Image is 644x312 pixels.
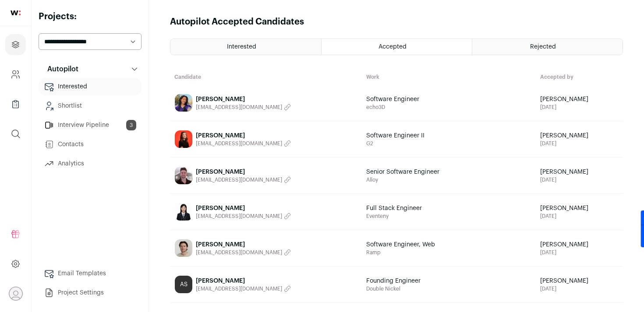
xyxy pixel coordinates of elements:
span: [PERSON_NAME] [540,131,619,140]
a: Projects [5,34,26,55]
button: Autopilot [39,60,142,78]
span: [PERSON_NAME] [196,131,291,140]
a: Analytics [39,155,142,172]
a: Contacts [39,136,142,153]
button: [EMAIL_ADDRESS][DOMAIN_NAME] [196,104,291,111]
a: Interview Pipeline3 [39,116,142,134]
span: [EMAIL_ADDRESS][DOMAIN_NAME] [196,140,282,147]
button: Open dropdown [9,287,23,301]
a: AS [PERSON_NAME] [EMAIL_ADDRESS][DOMAIN_NAME] [170,267,361,302]
span: echo3D [366,104,531,111]
span: [PERSON_NAME] [196,95,291,104]
span: [DATE] [540,285,619,292]
span: Senior Software Engineer [366,168,471,176]
span: [DATE] [540,176,619,183]
th: Accepted by [536,69,623,85]
a: Interested [170,39,321,55]
span: 3 [126,120,136,130]
a: [PERSON_NAME] [EMAIL_ADDRESS][DOMAIN_NAME] [170,231,361,266]
th: Work [362,69,536,85]
img: f3aad85cead1191a3f00ff78b77c7f789de96d5ab553f2ea393707a880ccbbac.jpg [175,94,192,112]
span: Eventeny [366,213,531,220]
button: [EMAIL_ADDRESS][DOMAIN_NAME] [196,176,291,183]
a: [PERSON_NAME] [EMAIL_ADDRESS][DOMAIN_NAME] [170,158,361,193]
img: dfdb28b56d4cb04c052982f5d155fc5a3e67d909ff5bca979761e8aa7670ad22.jpg [175,167,192,184]
p: Autopilot [42,64,78,74]
div: AS [175,276,192,293]
span: Alloy [366,176,531,183]
span: [PERSON_NAME] [196,204,291,213]
img: wellfound-shorthand-0d5821cbd27db2630d0214b213865d53afaa358527fdda9d0ea32b1df1b89c2c.svg [11,11,21,15]
span: Interested [227,44,256,50]
span: [DATE] [540,249,619,256]
span: Rejected [530,44,556,50]
h1: Autopilot Accepted Candidates [170,16,304,28]
span: [PERSON_NAME] [196,277,291,285]
span: Software Engineer [366,95,471,104]
span: Founding Engineer [366,277,471,285]
img: 34e6ca3db12a4e57dea6aeb327894ed4c60c2bba1c8c62dd9e70586589c10e13 [175,130,192,148]
span: [EMAIL_ADDRESS][DOMAIN_NAME] [196,176,282,183]
button: [EMAIL_ADDRESS][DOMAIN_NAME] [196,249,291,256]
a: [PERSON_NAME] [EMAIL_ADDRESS][DOMAIN_NAME] [170,194,361,229]
button: [EMAIL_ADDRESS][DOMAIN_NAME] [196,213,291,220]
a: Email Templates [39,265,142,282]
th: Candidate [170,69,362,85]
span: [EMAIL_ADDRESS][DOMAIN_NAME] [196,249,282,256]
span: [PERSON_NAME] [196,240,291,249]
a: Project Settings [39,284,142,301]
span: [PERSON_NAME] [540,204,619,213]
button: [EMAIL_ADDRESS][DOMAIN_NAME] [196,285,291,292]
a: Rejected [472,39,623,55]
h2: Projects: [39,11,142,23]
span: G2 [366,140,531,147]
a: Company and ATS Settings [5,64,26,85]
span: Accepted [379,44,407,50]
a: Interested [39,78,142,95]
span: [PERSON_NAME] [540,240,619,249]
span: [DATE] [540,104,619,111]
span: Software Engineer, Web [366,240,471,249]
span: [DATE] [540,213,619,220]
span: Full Stack Engineer [366,204,471,213]
span: Software Engineer II [366,131,471,140]
span: [PERSON_NAME] [540,277,619,285]
a: Company Lists [5,94,26,115]
span: [EMAIL_ADDRESS][DOMAIN_NAME] [196,104,282,111]
img: c365edbed30c3f9b278589b382290b844bd2c7bc1d8e00a6e747cfcfa592601b.jpg [175,203,192,221]
span: Ramp [366,249,531,256]
a: Shortlist [39,97,142,115]
a: [PERSON_NAME] [EMAIL_ADDRESS][DOMAIN_NAME] [170,122,361,157]
span: [PERSON_NAME] [540,168,619,176]
button: [EMAIL_ADDRESS][DOMAIN_NAME] [196,140,291,147]
span: [DATE] [540,140,619,147]
img: d0001f8858d59443405072647c7715006aab4fb2b4def25b6747a836ae9fecfd.jpg [175,239,192,257]
span: [EMAIL_ADDRESS][DOMAIN_NAME] [196,213,282,220]
span: [PERSON_NAME] [540,95,619,104]
a: [PERSON_NAME] [EMAIL_ADDRESS][DOMAIN_NAME] [170,85,361,120]
span: [EMAIL_ADDRESS][DOMAIN_NAME] [196,285,282,292]
span: [PERSON_NAME] [196,168,291,176]
span: Double Nickel [366,285,531,292]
